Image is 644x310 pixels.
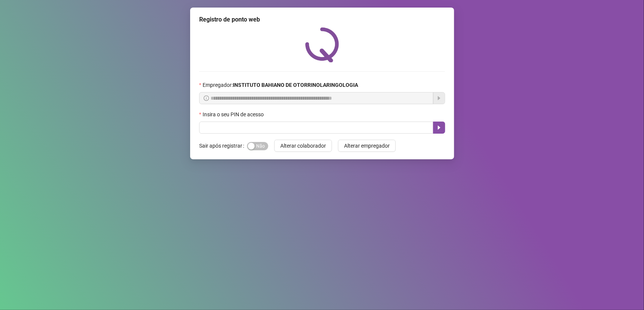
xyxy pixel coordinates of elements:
[280,142,326,150] span: Alterar colaborador
[305,27,339,62] img: QRPoint
[338,140,396,152] button: Alterar empregador
[199,140,247,152] label: Sair após registrar
[203,81,358,89] span: Empregador :
[274,140,332,152] button: Alterar colaborador
[344,142,390,150] span: Alterar empregador
[199,110,269,119] label: Insira o seu PIN de acesso
[199,15,445,24] div: Registro de ponto web
[233,82,358,88] strong: INSTITUTO BAHIANO DE OTORRINOLARINGOLOGIA
[436,125,442,131] span: caret-right
[204,96,209,101] span: info-circle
